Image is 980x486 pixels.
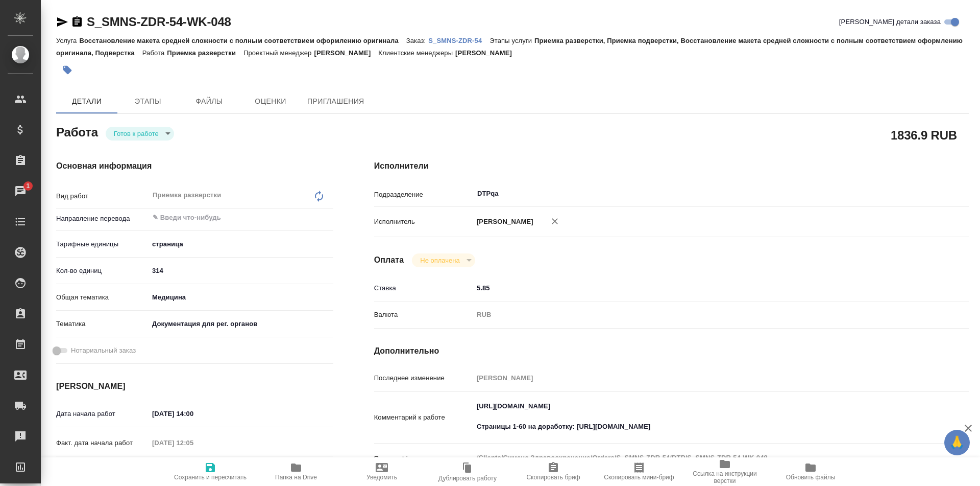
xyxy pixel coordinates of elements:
button: Open [914,193,916,195]
p: Комментарий к работе [374,412,473,423]
p: Восстановление макета средней сложности с полным соответствием оформлению оригинала [79,37,406,44]
span: Оценки [246,95,295,108]
span: Приглашения [307,95,364,108]
span: Этапы [124,95,173,108]
button: Скопировать бриф [510,457,596,486]
button: Дублировать работу [425,457,510,486]
span: Уведомить [366,474,397,481]
p: Работа [142,49,167,57]
p: Подразделение [374,190,473,200]
p: Направление перевода [56,214,149,224]
div: Документация для рег. органов [149,315,333,333]
p: Общая тематика [56,292,149,303]
a: 1 [3,178,38,204]
h2: 1836.9 RUB [891,126,957,144]
p: Этапы услуги [489,37,534,44]
p: Проектный менеджер [243,49,314,57]
h4: Исполнители [374,160,969,172]
p: Ставка [374,283,473,293]
h4: Дополнительно [374,345,969,357]
input: ✎ Введи что-нибудь [473,281,919,295]
h4: Оплата [374,254,404,266]
div: Готов к работе [412,253,475,267]
p: Последнее изменение [374,373,473,383]
input: Пустое поле [149,435,238,450]
h4: Основная информация [56,160,333,172]
p: Путь на drive [374,454,473,464]
span: Сохранить и пересчитать [174,474,247,481]
span: 1 [20,181,36,191]
button: Open [328,217,330,219]
span: Папка на Drive [275,474,317,481]
p: Вид работ [56,191,149,201]
a: S_SMNS-ZDR-54-WK-048 [87,15,231,29]
p: Валюта [374,310,473,320]
p: Исполнитель [374,217,473,227]
button: Скопировать мини-бриф [596,457,682,486]
button: Ссылка на инструкции верстки [682,457,768,486]
span: Скопировать мини-бриф [604,474,674,481]
p: Кол-во единиц [56,266,149,276]
p: Приемка разверстки [167,49,243,57]
button: Обновить файлы [768,457,853,486]
p: Дата начала работ [56,409,149,419]
span: Нотариальный заказ [71,345,136,356]
div: Готов к работе [106,127,174,141]
button: Сохранить и пересчитать [167,457,253,486]
button: Удалить исполнителя [544,210,566,233]
p: S_SMNS-ZDR-54 [428,37,489,44]
input: ✎ Введи что-нибудь [149,406,238,421]
input: ✎ Введи что-нибудь [149,263,333,278]
span: Файлы [185,95,234,108]
button: Не оплачена [417,256,462,265]
button: Скопировать ссылку [71,16,83,28]
button: Уведомить [339,457,425,486]
h2: Работа [56,122,98,141]
input: ✎ Введи что-нибудь [152,212,296,224]
span: Детали [62,95,111,108]
p: Факт. дата начала работ [56,438,149,448]
button: Добавить тэг [56,59,79,81]
p: [PERSON_NAME] [455,49,520,57]
p: Тарифные единицы [56,239,149,249]
textarea: /Clients/Сименс Здравоохранение/Orders/S_SMNS-ZDR-54/DTP/S_SMNS-ZDR-54-WK-048 [473,449,919,467]
p: Клиентские менеджеры [378,49,455,57]
span: Ссылка на инструкции верстки [688,470,762,484]
a: S_SMNS-ZDR-54 [428,36,489,44]
span: 🙏 [948,432,966,453]
span: Обновить файлы [786,474,836,481]
p: Тематика [56,319,149,329]
p: [PERSON_NAME] [473,217,533,227]
span: Скопировать бриф [526,474,580,481]
div: страница [149,236,333,253]
h4: [PERSON_NAME] [56,380,333,392]
p: Заказ: [406,37,428,44]
p: [PERSON_NAME] [314,49,378,57]
div: RUB [473,306,919,323]
input: Пустое поле [473,371,919,385]
span: Дублировать работу [438,475,497,482]
button: Готов к работе [111,129,162,138]
div: Медицина [149,289,333,306]
button: 🙏 [944,430,970,455]
button: Скопировать ссылку для ЯМессенджера [56,16,68,28]
p: Услуга [56,37,79,44]
span: [PERSON_NAME] детали заказа [839,17,941,27]
button: Папка на Drive [253,457,339,486]
textarea: [URL][DOMAIN_NAME] Страницы 1-60 на доработку: [URL][DOMAIN_NAME] [473,398,919,435]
